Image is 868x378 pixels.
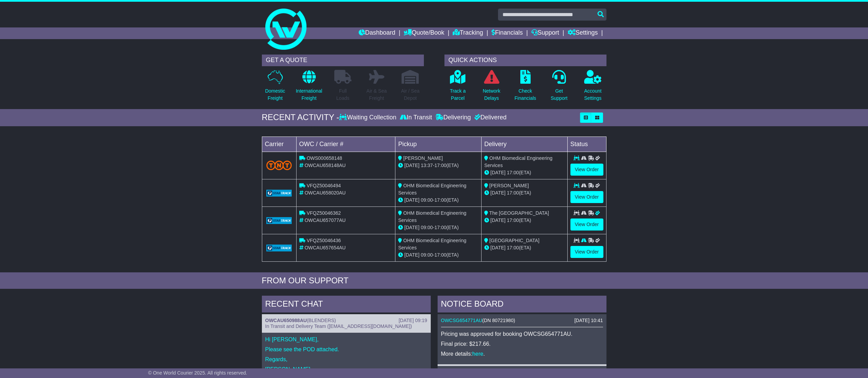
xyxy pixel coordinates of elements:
div: Delivering [434,114,473,121]
img: GetCarrierServiceLogo [266,245,292,251]
p: Hi [PERSON_NAME], [265,336,427,343]
div: [DATE] 09:19 [398,318,427,323]
a: View Order [570,191,603,203]
div: ( ) [441,318,603,323]
p: Please see the POD attached. [265,346,427,353]
a: Quote/Book [404,27,444,39]
span: © One World Courier 2025. All rights reserved. [148,370,247,376]
p: Domestic Freight [265,87,285,102]
a: Support [531,27,559,39]
td: Carrier [262,137,296,152]
span: In Transit and Delivery Team ([EMAIL_ADDRESS][DOMAIN_NAME]) [265,323,412,329]
span: 17:00 [507,170,519,175]
span: [DATE] [404,163,419,168]
div: (ETA) [484,244,565,251]
div: (ETA) [484,217,565,224]
a: View Order [570,164,603,176]
div: - (ETA) [398,251,478,259]
img: GetCarrierServiceLogo [266,190,292,197]
div: - (ETA) [398,224,478,231]
span: [PERSON_NAME] [403,155,443,161]
span: OHM Biomedical Engineering Services [398,210,466,223]
div: FROM OUR SUPPORT [262,276,606,286]
span: OWCAU658020AU [304,190,346,196]
div: - (ETA) [398,162,478,169]
span: [DATE] [404,197,419,203]
p: Full Loads [334,87,351,102]
span: VFQZ50046362 [306,210,341,216]
div: NOTICE BOARD [438,296,606,314]
span: [GEOGRAPHIC_DATA] [489,238,540,243]
div: QUICK ACTIONS [444,55,606,66]
div: GET A QUOTE [262,55,424,66]
a: Settings [568,27,598,39]
span: [DATE] [490,245,506,250]
span: 17:00 [435,197,447,203]
span: OWCAU657077AU [304,217,346,223]
span: 17:00 [435,163,447,168]
a: Tracking [453,27,483,39]
div: Delivered [473,114,507,121]
p: Account Settings [584,87,602,102]
td: Pickup [395,137,482,152]
p: Get Support [551,87,567,102]
a: View Order [570,218,603,231]
a: OWCSG654771AU [441,318,483,323]
a: DomesticFreight [265,70,285,106]
td: Status [567,137,606,152]
span: OWS000658148 [306,155,342,161]
p: [PERSON_NAME] [265,366,427,373]
a: NetworkDelays [482,70,500,106]
span: 09:00 [421,197,433,203]
span: 17:00 [435,225,447,230]
div: ( ) [265,318,427,323]
a: AccountSettings [584,70,602,106]
div: Waiting Collection [339,114,398,121]
p: Regards, [265,356,427,363]
p: International Freight [296,87,322,102]
p: Air & Sea Freight [367,87,387,102]
div: RECENT CHAT [262,296,431,314]
p: More details: . [441,351,603,357]
span: OWCAU657654AU [304,245,346,250]
span: VFQZ50046436 [306,238,341,243]
span: [DATE] [490,170,506,175]
div: RECENT ACTIVITY - [262,113,339,122]
span: [PERSON_NAME] [489,183,529,188]
p: Check Financials [514,87,536,102]
p: Air / Sea Depot [401,87,420,102]
span: OHM Biomedical Engineering Services [484,155,553,168]
span: 17:00 [435,252,447,258]
span: [DATE] [404,225,419,230]
p: Track a Parcel [450,87,466,102]
p: Pricing was approved for booking OWCSG654771AU. [441,331,603,337]
span: BLENDERS [309,318,334,323]
div: In Transit [398,114,434,121]
span: The [GEOGRAPHIC_DATA] [489,210,549,216]
div: [DATE] 10:41 [574,318,603,323]
p: Final price: $217.66. [441,341,603,347]
span: 13:37 [421,163,433,168]
span: 09:00 [421,225,433,230]
img: TNT_Domestic.png [266,161,292,170]
span: 17:00 [507,190,519,196]
a: InternationalFreight [296,70,323,106]
span: [DATE] [404,252,419,258]
span: [DATE] [490,190,506,196]
div: - (ETA) [398,197,478,204]
div: (ETA) [484,189,565,197]
span: OWCAU658148AU [304,163,346,168]
a: Financials [491,27,523,39]
span: [DATE] [490,217,506,223]
p: Network Delays [483,87,500,102]
span: 17:00 [507,217,519,223]
td: Delivery [481,137,567,152]
a: Dashboard [359,27,395,39]
img: GetCarrierServiceLogo [266,217,292,224]
td: OWC / Carrier # [296,137,395,152]
span: 09:00 [421,252,433,258]
div: (ETA) [484,169,565,176]
span: VFQZ50046494 [306,183,341,188]
span: OHM Biomedical Engineering Services [398,238,466,250]
a: Track aParcel [450,70,466,106]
